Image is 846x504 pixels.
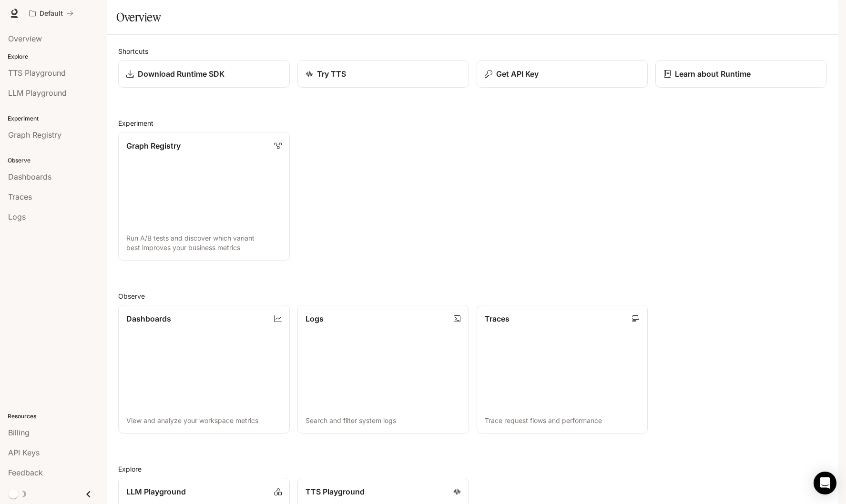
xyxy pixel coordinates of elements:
[655,60,827,88] a: Learn about Runtime
[477,305,648,433] a: TracesTrace request flows and performance
[496,68,539,80] p: Get API Key
[126,233,282,252] p: Run A/B tests and discover which variant best improves your business metrics
[814,472,836,494] div: Open Intercom Messenger
[485,313,510,324] p: Traces
[118,464,827,474] h2: Explore
[118,305,290,433] a: DashboardsView and analyze your workspace metrics
[118,291,827,301] h2: Observe
[40,10,63,18] p: Default
[118,46,827,56] h2: Shortcuts
[118,60,290,88] a: Download Runtime SDK
[126,140,181,151] p: Graph Registry
[306,486,365,497] p: TTS Playground
[126,416,282,425] p: View and analyze your workspace metrics
[118,118,827,128] h2: Experiment
[675,68,751,80] p: Learn about Runtime
[118,132,290,261] a: Graph RegistryRun A/B tests and discover which variant best improves your business metrics
[126,486,186,497] p: LLM Playground
[306,416,461,425] p: Search and filter system logs
[297,305,469,433] a: LogsSearch and filter system logs
[126,313,171,324] p: Dashboards
[317,68,346,80] p: Try TTS
[297,60,469,88] a: Try TTS
[306,313,324,324] p: Logs
[25,4,78,23] button: All workspaces
[138,68,224,80] p: Download Runtime SDK
[116,8,161,27] h1: Overview
[485,416,640,425] p: Trace request flows and performance
[477,60,648,88] button: Get API Key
